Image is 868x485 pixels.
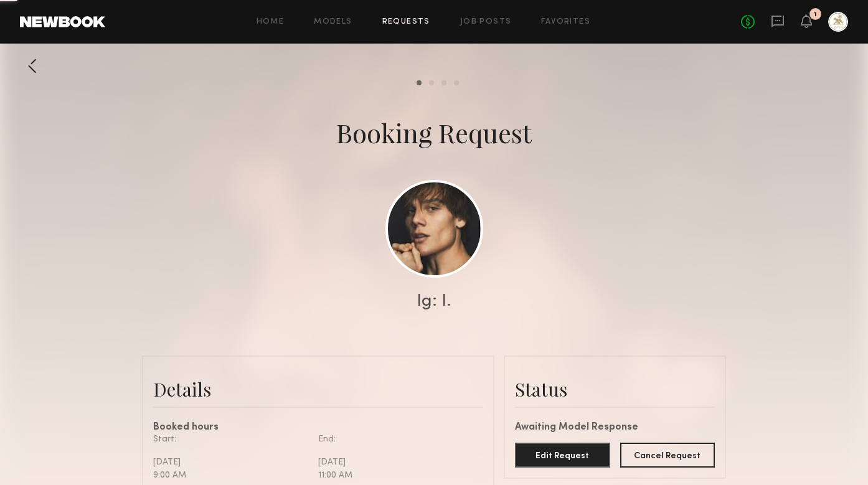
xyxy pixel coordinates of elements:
[382,18,430,26] a: Requests
[153,377,483,402] div: Details
[515,443,610,468] button: Edit Request
[515,423,715,433] div: Awaiting Model Response
[153,423,483,433] div: Booked hours
[515,377,715,402] div: Status
[336,115,532,150] div: Booking Request
[318,469,474,482] div: 11:00 AM
[620,443,715,468] button: Cancel Request
[314,18,352,26] a: Models
[153,469,309,482] div: 9:00 AM
[541,18,590,26] a: Favorites
[318,456,474,469] div: [DATE]
[153,433,309,446] div: Start:
[318,433,474,446] div: End:
[257,18,285,26] a: Home
[153,456,309,469] div: [DATE]
[814,11,817,18] div: 1
[460,18,512,26] a: Job Posts
[417,293,451,310] div: Ig: I.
